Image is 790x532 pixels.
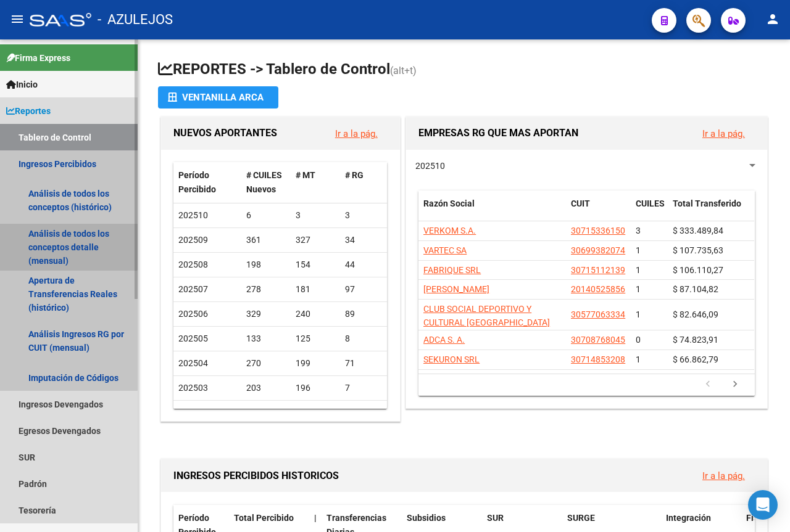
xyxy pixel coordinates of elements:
[696,378,720,391] a: go to previous page
[241,162,291,203] datatable-header-cell: # CUILES Nuevos
[636,284,641,294] span: 1
[335,128,378,139] a: Ir a la pág.
[673,198,741,208] span: Total Transferido
[636,245,641,255] span: 1
[666,513,711,523] span: Integración
[6,104,51,118] span: Reportes
[571,284,625,294] span: 20140525856
[296,170,315,180] span: # MT
[636,265,641,275] span: 1
[748,490,778,520] div: Open Intercom Messenger
[345,307,385,321] div: 89
[571,245,625,255] span: 30699382074
[423,245,467,255] span: VARTEC SA
[390,65,417,76] span: (alt+t)
[668,190,754,231] datatable-header-cell: Total Transferido
[415,161,445,171] span: 202510
[673,226,723,235] span: $ 333.489,84
[418,127,578,139] span: EMPRESAS RG QUE MAS APORTAN
[246,406,286,420] div: 3
[345,381,385,395] div: 7
[296,282,335,297] div: 181
[296,356,335,370] div: 199
[723,378,747,391] a: go to next page
[567,513,595,523] span: SURGE
[423,265,481,275] span: FABRIQUE SRL
[692,122,755,145] button: Ir a la pág.
[673,309,718,319] span: $ 82.646,09
[6,78,38,91] span: Inicio
[636,226,641,235] span: 3
[178,260,208,269] span: 202508
[673,335,718,345] span: $ 74.823,91
[178,235,208,245] span: 202509
[418,190,566,231] datatable-header-cell: Razón Social
[631,190,668,231] datatable-header-cell: CUILES
[10,12,25,27] mat-icon: menu
[178,407,208,417] span: 202502
[98,6,173,33] span: - AZULEJOS
[571,335,625,345] span: 30708768045
[296,307,335,321] div: 240
[345,356,385,370] div: 71
[423,284,489,294] span: [PERSON_NAME]
[571,198,590,208] span: CUIT
[345,332,385,346] div: 8
[702,470,745,481] a: Ir a la pág.
[345,406,385,420] div: 3
[345,208,385,223] div: 3
[246,332,286,346] div: 133
[178,170,216,194] span: Período Percibido
[636,354,641,364] span: 1
[178,284,208,294] span: 202507
[407,513,446,523] span: Subsidios
[345,233,385,247] div: 34
[325,122,388,145] button: Ir a la pág.
[673,265,723,275] span: $ 106.110,27
[178,334,208,343] span: 202505
[487,513,504,523] span: SUR
[173,162,241,203] datatable-header-cell: Período Percibido
[566,190,631,231] datatable-header-cell: CUIT
[246,258,286,272] div: 198
[345,258,385,272] div: 44
[636,198,665,208] span: CUILES
[178,210,208,220] span: 202510
[636,309,641,319] span: 1
[296,208,335,223] div: 3
[168,86,268,108] div: Ventanilla ARCA
[423,198,475,208] span: Razón Social
[692,464,755,487] button: Ir a la pág.
[673,354,718,364] span: $ 66.862,79
[296,406,335,420] div: 0
[423,354,480,364] span: SEKURON SRL
[345,282,385,297] div: 97
[246,356,286,370] div: 270
[234,513,294,523] span: Total Percibido
[296,381,335,395] div: 196
[571,226,625,235] span: 30715336150
[423,226,476,235] span: VERKOM S.A.
[423,335,465,345] span: ADCA S. A.
[571,354,625,364] span: 30714853208
[673,245,723,255] span: $ 107.735,63
[673,284,718,294] span: $ 87.104,82
[345,170,364,180] span: # RG
[158,86,278,108] button: Ventanilla ARCA
[423,304,550,328] span: CLUB SOCIAL DEPORTIVO Y CULTURAL [GEOGRAPHIC_DATA]
[340,162,389,203] datatable-header-cell: # RG
[571,309,625,319] span: 30577063334
[291,162,340,203] datatable-header-cell: # MT
[6,51,70,65] span: Firma Express
[158,59,770,81] h1: REPORTES -> Tablero de Control
[636,335,641,345] span: 0
[296,332,335,346] div: 125
[296,258,335,272] div: 154
[246,307,286,321] div: 329
[173,127,277,139] span: NUEVOS APORTANTES
[765,12,780,27] mat-icon: person
[314,513,317,523] span: |
[178,358,208,368] span: 202504
[246,170,282,194] span: # CUILES Nuevos
[246,208,286,223] div: 6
